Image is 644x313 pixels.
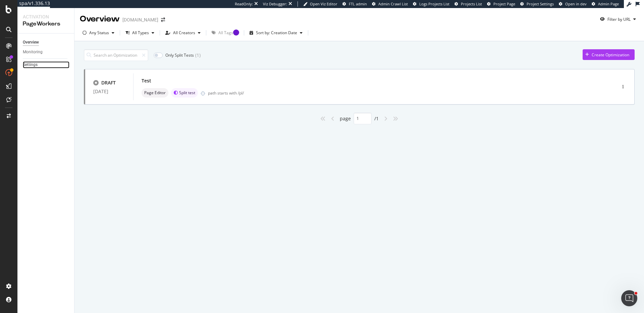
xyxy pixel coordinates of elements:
button: All Creators [163,27,203,38]
div: angles-right [390,113,401,124]
button: Any Status [80,27,117,38]
div: arrow-right-arrow-left [161,17,165,22]
a: Overview [23,39,69,46]
div: ReadOnly: [235,1,253,7]
button: Create Optimization [583,49,635,60]
div: angle-right [381,113,390,124]
div: Settings [23,61,38,68]
a: Projects List [454,1,482,7]
a: Open Viz Editor [303,1,337,7]
div: Tooltip anchor [233,29,239,36]
span: Projects List [461,1,482,6]
a: Open in dev [559,1,587,7]
a: Monitoring [23,49,69,56]
a: Admin Crawl List [372,1,408,7]
div: angles-left [318,113,328,124]
div: angle-left [328,113,337,124]
div: Test [142,77,151,84]
iframe: Intercom live chat [621,290,637,306]
span: Page Editor [144,91,166,95]
span: Split test [179,91,195,95]
div: Filter by URL [607,16,631,22]
button: All Tags [209,27,241,38]
div: [DATE] [93,89,125,94]
div: Overview [80,13,120,25]
span: Admin Crawl List [378,1,408,6]
button: All Types [123,27,157,38]
div: brand label [171,88,198,98]
a: Admin Page [592,1,619,7]
a: Project Settings [520,1,554,7]
input: Search an Optimization [84,49,148,61]
div: All Types [132,31,149,35]
div: PageWorkers [23,20,69,28]
a: Project Page [487,1,515,7]
span: FTL admin [349,1,367,6]
a: Logs Projects List [413,1,449,7]
div: All Creators [173,31,195,35]
div: [DOMAIN_NAME] [122,16,158,23]
div: Sort by: Creation Date [256,31,297,35]
div: path starts with /pl/ [208,90,588,96]
span: Project Settings [527,1,554,6]
button: Filter by URL [597,14,639,24]
div: DRAFT [101,79,116,86]
div: neutral label [142,88,168,98]
div: Only Split Tests [165,52,194,58]
span: Admin Page [598,1,619,6]
div: Overview [23,39,39,46]
button: Sort by: Creation Date [247,27,305,38]
div: Any Status [89,31,109,35]
span: Open Viz Editor [310,1,337,6]
div: page / 1 [340,113,379,124]
span: Project Page [493,1,515,6]
a: FTL admin [342,1,367,7]
div: Monitoring [23,49,43,56]
span: Open in dev [565,1,587,6]
div: Viz Debugger: [263,1,287,7]
div: Create Optimization [592,52,629,58]
div: Activation [23,13,69,20]
div: ( 1 ) [195,52,201,59]
div: All Tags [218,31,233,35]
a: Settings [23,61,69,68]
span: Logs Projects List [419,1,449,6]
